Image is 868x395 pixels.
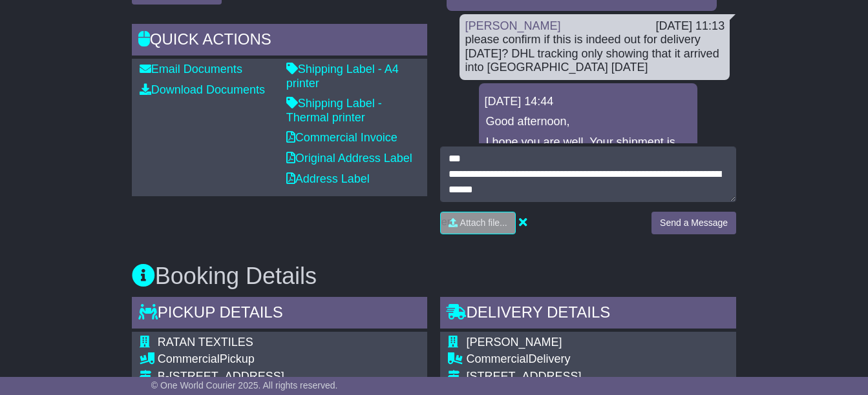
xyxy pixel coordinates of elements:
[286,131,397,144] a: Commercial Invoice
[465,33,725,75] div: please confirm if this is indeed out for delivery [DATE]? DHL tracking only showing that it arriv...
[158,352,407,367] div: Pickup
[466,336,562,349] span: [PERSON_NAME]
[286,63,399,90] a: Shipping Label - A4 printer
[132,297,428,332] div: Pickup Details
[655,19,725,34] div: [DATE] 11:13
[651,212,736,234] button: Send a Message
[286,152,412,165] a: Original Address Label
[466,352,528,365] span: Commercial
[158,336,253,349] span: RATAN TEXTILES
[465,19,560,32] a: [PERSON_NAME]
[485,115,691,129] p: Good afternoon,
[140,63,242,76] a: Email Documents
[485,136,691,205] p: I hope you are well. Your shipment is currently being processed in [GEOGRAPHIC_DATA] and the ETA ...
[484,95,692,109] div: [DATE] 14:44
[466,370,728,384] div: [STREET_ADDRESS]
[132,24,428,59] div: Quick Actions
[158,352,220,365] span: Commercial
[466,352,728,367] div: Delivery
[158,370,407,384] div: B-[STREET_ADDRESS]
[132,263,736,289] h3: Booking Details
[286,172,370,185] a: Address Label
[440,297,736,332] div: Delivery Details
[140,83,265,96] a: Download Documents
[151,380,338,390] span: © One World Courier 2025. All rights reserved.
[286,97,382,124] a: Shipping Label - Thermal printer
